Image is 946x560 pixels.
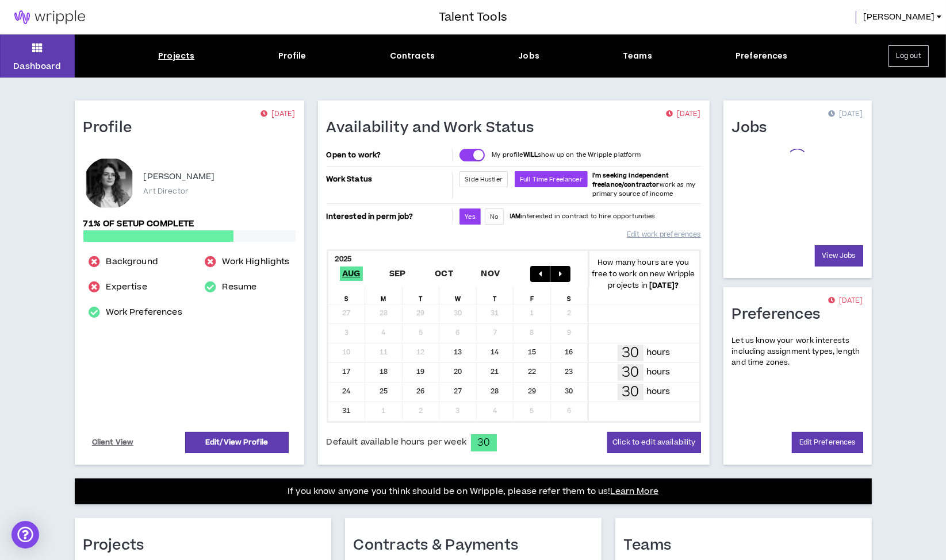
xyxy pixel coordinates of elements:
a: Background [106,255,158,269]
span: Yes [465,213,475,221]
span: [PERSON_NAME] [863,11,934,24]
div: Contracts [390,50,435,62]
span: No [490,213,499,221]
span: Aug [340,267,363,281]
div: S [328,287,366,304]
div: Teams [623,50,652,62]
h1: Teams [624,536,680,555]
p: How many hours are you free to work on new Wripple projects in [588,257,699,291]
p: I interested in contract to hire opportunities [510,212,656,221]
h1: Availability and Work Status [327,119,543,137]
strong: AM [511,212,520,221]
span: Oct [432,267,455,281]
p: [DATE] [828,295,863,307]
div: W [439,287,477,304]
h1: Contracts & Payments [354,536,527,555]
h1: Preferences [732,306,829,324]
button: Log out [888,45,929,67]
p: If you know anyone you think should be on Wripple, please refer them to us! [288,485,658,499]
div: T [477,287,514,304]
p: Art Director [144,186,189,196]
p: [PERSON_NAME] [144,170,215,184]
a: Edit Preferences [792,432,863,453]
a: View Jobs [815,245,863,267]
h1: Projects [83,536,153,555]
strong: WILL [523,150,538,159]
button: Click to edit availability [607,432,700,453]
div: Laura G. [83,157,135,209]
a: Expertise [106,280,147,294]
p: 71% of setup complete [83,218,296,230]
p: My profile show up on the Wripple platform [492,150,641,160]
a: Edit/View Profile [185,432,289,453]
div: Jobs [518,50,539,62]
div: Profile [278,50,307,62]
p: hours [646,366,671,379]
div: Projects [158,50,194,62]
div: Preferences [736,50,788,62]
h3: Talent Tools [439,9,507,26]
p: Open to work? [327,150,450,160]
p: [DATE] [666,109,700,120]
a: Resume [223,280,257,294]
span: Sep [387,267,408,281]
p: [DATE] [828,109,863,120]
span: Nov [478,267,502,281]
a: Work Preferences [106,306,182,319]
div: S [551,287,588,304]
a: Work Highlights [223,255,290,269]
p: Let us know your work interests including assignment types, length and time zones. [732,335,863,369]
p: hours [646,346,671,359]
p: Work Status [327,171,450,187]
div: M [365,287,403,304]
span: Side Hustler [465,175,503,184]
span: work as my primary source of income [592,171,695,198]
b: 2025 [335,254,352,264]
a: Edit work preferences [627,225,700,245]
a: Client View [90,432,136,453]
p: Dashboard [13,60,61,72]
div: F [514,287,551,304]
div: T [403,287,440,304]
a: Learn More [611,485,658,497]
h1: Jobs [732,119,776,137]
p: hours [646,385,671,398]
div: Open Intercom Messenger [12,521,39,549]
p: Interested in perm job? [327,208,450,225]
b: I'm seeking independent freelance/contractor [592,171,669,189]
p: [DATE] [261,109,295,120]
h1: Profile [83,119,141,137]
span: Default available hours per week [327,436,466,449]
b: [DATE] ? [649,280,679,291]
